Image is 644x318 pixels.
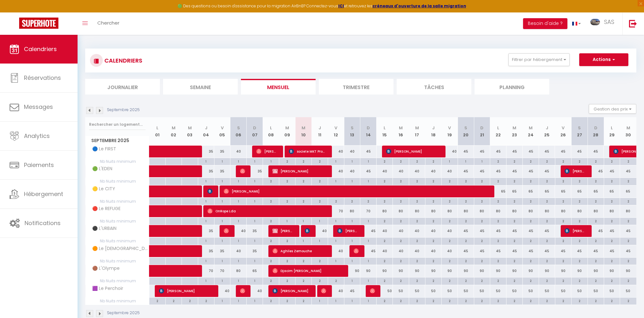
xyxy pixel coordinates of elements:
[360,158,376,164] div: 1
[86,198,149,205] span: Nb Nuits minimum
[490,185,506,197] div: 65
[425,218,441,224] div: 2
[523,165,539,177] div: 45
[328,198,344,204] div: 2
[588,218,604,224] div: 2
[344,218,360,224] div: 1
[539,218,555,224] div: 2
[490,205,506,217] div: 80
[312,218,328,224] div: 1
[296,178,311,184] div: 2
[475,79,549,95] li: Planning
[384,125,386,131] abbr: L
[572,218,588,224] div: 2
[442,218,458,224] div: 2
[571,205,588,217] div: 80
[198,165,214,177] div: 35
[24,103,53,111] span: Messages
[513,125,516,131] abbr: M
[409,158,425,164] div: 2
[617,289,639,313] iframe: Chat
[393,205,409,217] div: 80
[367,125,370,131] abbr: D
[360,117,377,146] th: 14
[474,117,490,146] th: 21
[490,218,506,224] div: 2
[620,178,636,184] div: 2
[302,125,305,131] abbr: M
[425,205,441,217] div: 80
[214,218,230,224] div: 1
[393,218,409,224] div: 2
[579,53,628,66] button: Actions
[344,165,360,177] div: 40
[604,158,620,164] div: 2
[360,218,376,224] div: 1
[86,185,117,193] span: 🟡 Le CITY​
[377,178,393,184] div: 2
[588,146,604,157] div: 45
[604,198,620,204] div: 2
[214,117,230,146] th: 05
[247,158,263,164] div: 1
[86,165,114,172] span: 🟢​ L'EDEN
[149,117,166,146] th: 01
[351,125,354,131] abbr: S
[571,117,588,146] th: 27
[230,117,247,146] th: 06
[198,117,214,146] th: 04
[344,205,360,217] div: 80
[247,117,263,146] th: 07
[409,117,425,146] th: 17
[506,165,523,177] div: 45
[370,285,375,297] span: [PERSON_NAME]
[393,117,409,146] th: 16
[425,117,441,146] th: 18
[474,205,490,217] div: 80
[441,205,458,217] div: 80
[86,178,149,185] span: Nb Nuits minimum
[474,218,490,224] div: 2
[588,117,604,146] th: 28
[338,3,344,9] a: ICI
[360,205,377,217] div: 70
[263,158,279,164] div: 1
[506,205,523,217] div: 80
[490,178,506,184] div: 2
[334,125,337,131] abbr: V
[458,218,474,224] div: 2
[230,158,246,164] div: 1
[377,158,393,164] div: 2
[588,178,604,184] div: 2
[279,117,296,146] th: 09
[240,165,245,177] span: [PERSON_NAME]
[539,178,555,184] div: 2
[432,125,435,131] abbr: J
[214,165,230,177] div: 35
[523,185,539,197] div: 65
[360,165,377,177] div: 45
[263,218,279,224] div: 2
[86,136,149,145] span: Septembre 2025
[497,125,499,131] abbr: L
[448,125,451,131] abbr: V
[321,285,326,297] span: [PERSON_NAME]
[458,146,474,157] div: 45
[237,125,240,131] abbr: S
[279,178,295,184] div: 2
[393,158,409,164] div: 2
[188,125,192,131] abbr: M
[393,165,409,177] div: 40
[523,198,539,204] div: 2
[247,165,263,177] div: 35
[377,117,393,146] th: 15
[594,125,597,131] abbr: D
[386,145,440,157] span: [PERSON_NAME]
[328,178,344,184] div: 1
[296,198,311,204] div: 2
[163,79,238,95] li: Semaine
[409,205,425,217] div: 80
[620,205,636,217] div: 80
[464,125,467,131] abbr: S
